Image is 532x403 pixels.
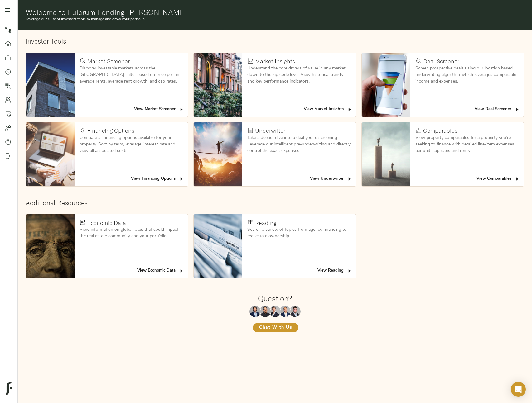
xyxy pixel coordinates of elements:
p: Discover investable markets across the [GEOGRAPHIC_DATA]. Filter based on price per unit, average... [80,65,183,85]
img: Market Insights [194,53,242,117]
h4: Market Insights [255,58,295,65]
img: Underwriter [194,122,242,186]
span: View Comparables [476,175,520,183]
img: Zach Frizzera [269,306,281,317]
h2: Additional Resources [26,199,524,207]
h4: Reading [255,220,276,226]
p: View information on global rates that could impact the real estate community and your portfolio. [80,226,183,239]
p: Search a variety of topics from agency financing to real estate ownership. [247,226,351,239]
button: Chat With Us [253,323,298,332]
button: View Comparables [475,174,521,184]
h4: Economic Data [87,220,126,226]
button: View Financing Options [129,174,186,184]
img: Economic Data [26,214,75,278]
img: Kenneth Mendonça [259,306,271,317]
img: Comparables [362,122,410,186]
img: Deal Screener [362,53,410,117]
h1: Question? [258,294,292,303]
h4: Financing Options [87,127,134,134]
span: View Underwriter [310,175,352,183]
button: View Economic Data [136,266,186,276]
img: Financing Options [26,122,75,186]
h1: Welcome to Fulcrum Lending [PERSON_NAME] [26,8,525,17]
span: View Economic Data [137,267,184,274]
p: Leverage our suite of investors tools to manage and grow your portfolio. [26,17,525,22]
span: View Deal Screener [475,106,520,113]
p: View property comparables for a property you’re seeking to finance with detailed line-item expens... [415,135,519,154]
div: Open Intercom Messenger [511,382,526,397]
h4: Market Screener [87,58,130,65]
h4: Comparables [423,127,457,134]
p: Understand the core drivers of value in any market down to the zip code level. View historical tr... [247,65,351,85]
button: View Market Screener [133,105,186,114]
img: Justin Stamp [289,306,301,317]
img: Richard Le [279,306,291,317]
span: View Financing Options [131,175,184,183]
h4: Underwriter [255,127,285,134]
span: Chat With Us [259,324,292,332]
h2: Investor Tools [26,37,524,45]
p: Screen prospective deals using our location based underwriting algorithm which leverages comparab... [415,65,519,85]
button: View Deal Screener [473,105,521,114]
p: Take a deeper dive into a deal you’re screening. Leverage our intelligent pre-underwriting and di... [247,135,351,154]
button: View Reading [316,266,354,276]
img: Reading [194,214,242,278]
span: View Market Insights [304,106,352,113]
span: View Reading [317,267,352,274]
button: View Underwriter [308,174,354,184]
img: Market Screener [26,53,75,117]
span: View Market Screener [134,106,184,113]
h4: Deal Screener [423,58,459,65]
p: Compare all financing options available for your property. Sort by term, leverage, interest rate ... [80,135,183,154]
img: Maxwell Wu [249,306,261,317]
button: View Market Insights [302,105,354,114]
